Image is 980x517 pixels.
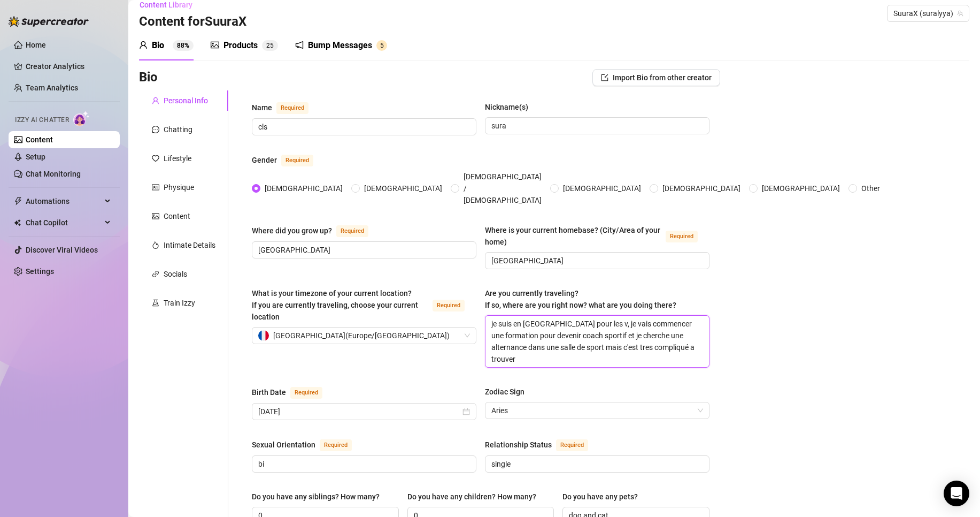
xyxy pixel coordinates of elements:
a: Discover Viral Videos [26,246,98,254]
span: Required [556,439,588,451]
span: user [139,41,148,49]
h3: Content for SuuraX [139,13,246,31]
span: [DEMOGRAPHIC_DATA] [360,183,446,194]
button: Import Bio from other creator [592,69,720,86]
a: Content [26,135,53,144]
label: Zodiac Sign [485,386,532,398]
div: Intimate Details [164,239,215,251]
span: Content Library [140,1,192,9]
label: Where is your current homebase? (City/Area of your home) [485,224,709,248]
span: notification [295,41,304,49]
div: Where did you grow up? [252,225,332,237]
span: Required [290,387,322,399]
span: experiment [152,299,159,307]
span: Required [281,155,313,166]
input: Birth Date [258,406,460,417]
input: Relationship Status [491,458,701,470]
span: 2 [266,42,270,49]
div: Zodiac Sign [485,386,524,398]
span: Automations [26,193,102,210]
span: [DEMOGRAPHIC_DATA] / [DEMOGRAPHIC_DATA] [459,171,546,206]
span: Chat Copilot [26,214,102,231]
label: Relationship Status [485,438,600,451]
span: team [957,10,963,17]
img: AI Chatter [73,111,90,126]
label: Nickname(s) [485,101,536,113]
span: [DEMOGRAPHIC_DATA] [260,183,347,194]
span: user [152,97,159,104]
div: Nickname(s) [485,101,528,113]
label: Birth Date [252,386,334,399]
div: Products [223,39,258,52]
div: Gender [252,154,277,166]
input: Where is your current homebase? (City/Area of your home) [491,255,701,267]
div: Where is your current homebase? (City/Area of your home) [485,224,661,248]
a: Chat Monitoring [26,170,81,178]
span: thunderbolt [14,197,22,206]
span: Required [320,439,352,451]
input: Where did you grow up? [258,244,468,256]
div: Relationship Status [485,439,552,451]
span: Required [666,231,698,242]
span: [DEMOGRAPHIC_DATA] [559,183,645,194]
sup: 88% [173,40,194,51]
label: Name [252,101,320,114]
label: Gender [252,154,325,166]
span: picture [211,41,219,49]
span: Required [433,300,465,311]
span: idcard [152,184,159,191]
label: Where did you grow up? [252,224,380,237]
span: SuuraX (suralyya) [893,5,963,21]
div: Socials [164,268,187,280]
a: Creator Analytics [26,58,111,75]
span: Izzy AI Chatter [15,115,69,125]
span: link [152,270,159,278]
input: Nickname(s) [491,120,701,132]
div: Train Izzy [164,297,195,309]
span: heart [152,155,159,162]
label: Sexual Orientation [252,438,364,451]
span: What is your timezone of your current location? If you are currently traveling, choose your curre... [252,289,418,321]
span: [DEMOGRAPHIC_DATA] [658,183,745,194]
div: Content [164,210,190,222]
span: import [601,74,608,81]
div: Personal Info [164,95,208,107]
div: Do you have any siblings? How many? [252,491,380,503]
div: Lifestyle [164,153,191,164]
div: Physique [164,181,194,193]
div: Do you have any children? How many? [407,491,536,503]
div: Name [252,102,272,113]
textarea: je suis en [GEOGRAPHIC_DATA] pour les v, je vais commencer une formation pour devenir coach sport... [485,316,709,367]
span: Required [336,225,368,237]
img: fr [258,330,269,341]
div: Chatting [164,124,192,135]
span: message [152,126,159,133]
label: Do you have any siblings? How many? [252,491,387,503]
sup: 5 [376,40,387,51]
a: Settings [26,267,54,276]
span: [DEMOGRAPHIC_DATA] [758,183,844,194]
label: Do you have any pets? [562,491,645,503]
div: Bump Messages [308,39,372,52]
div: Bio [152,39,164,52]
span: Other [857,183,884,194]
sup: 25 [262,40,278,51]
span: Required [276,102,308,114]
span: Aries [491,402,703,419]
div: Birth Date [252,386,286,398]
img: Chat Copilot [14,219,21,226]
h3: Bio [139,69,158,86]
span: 5 [270,42,274,49]
label: Do you have any children? How many? [407,491,544,503]
span: 5 [380,42,384,49]
div: Open Intercom Messenger [944,481,969,506]
span: fire [152,241,159,249]
span: [GEOGRAPHIC_DATA] ( Europe/[GEOGRAPHIC_DATA] ) [273,328,450,344]
span: Are you currently traveling? If so, where are you right now? what are you doing there? [485,289,676,309]
div: Sexual Orientation [252,439,315,451]
span: picture [152,212,159,220]
a: Home [26,41,46,49]
div: Do you have any pets? [562,491,638,503]
span: Import Bio from other creator [613,73,712,82]
a: Team Analytics [26,83,78,92]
